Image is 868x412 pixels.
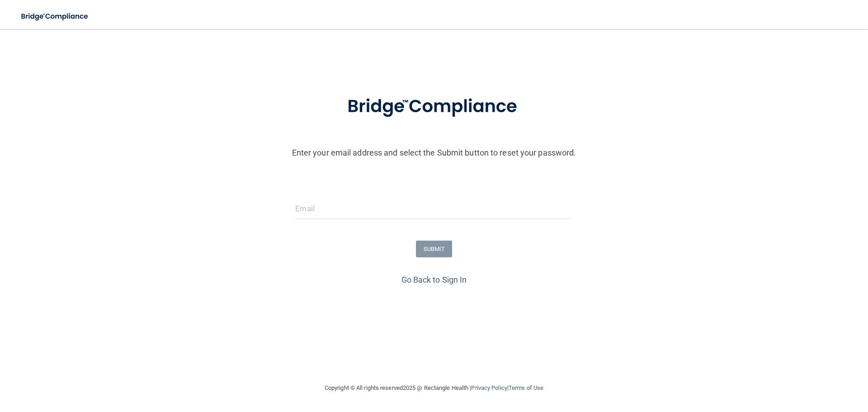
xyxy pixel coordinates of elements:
[471,384,507,391] a: Privacy Policy
[329,83,539,130] img: bridge_compliance_login_screen.278c3ca4.svg
[269,374,599,403] div: Copyright © All rights reserved 2025 @ Rectangle Health | |
[401,275,467,284] a: Go Back to Sign In
[509,384,543,391] a: Terms of Use
[416,241,453,257] button: SUBMIT
[295,199,572,219] input: Email
[14,7,97,26] img: bridge_compliance_login_screen.278c3ca4.svg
